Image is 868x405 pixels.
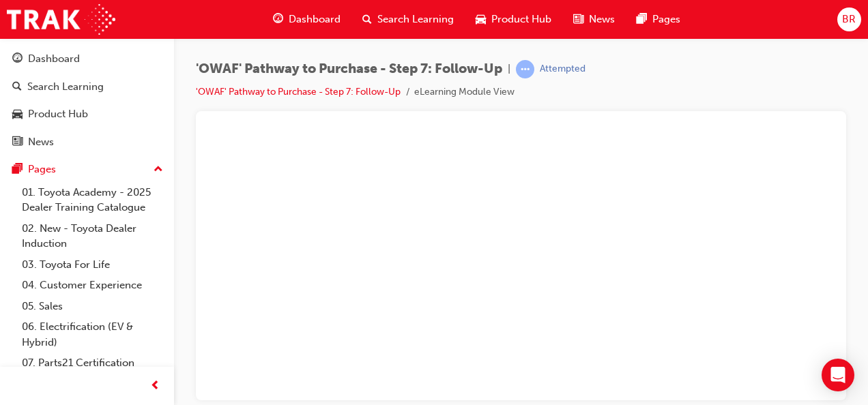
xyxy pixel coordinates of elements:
div: Product Hub [28,106,88,122]
span: prev-icon [150,378,160,395]
span: 'OWAF' Pathway to Purchase - Step 7: Follow-Up [196,61,502,77]
a: Product Hub [5,102,169,127]
a: car-iconProduct Hub [465,5,562,33]
span: Dashboard [289,12,341,27]
span: pages-icon [637,11,647,28]
a: 02. New - Toyota Dealer Induction [16,218,169,254]
span: car-icon [476,11,486,28]
div: Open Intercom Messenger [822,359,854,391]
div: Search Learning [27,79,104,95]
li: eLearning Module View [414,85,515,100]
span: | [508,61,510,77]
a: 'OWAF' Pathway to Purchase - Step 7: Follow-Up [196,86,401,97]
a: news-iconNews [562,5,626,33]
span: search-icon [12,81,22,93]
div: News [28,134,54,150]
span: learningRecordVerb_ATTEMPT-icon [516,60,534,78]
span: Search Learning [377,12,454,27]
span: Pages [652,12,680,27]
a: News [5,130,169,155]
a: Dashboard [5,46,169,72]
img: Trak [7,4,115,35]
a: guage-iconDashboard [262,5,351,33]
span: up-icon [154,161,163,179]
div: Pages [28,162,56,177]
span: car-icon [12,108,23,121]
span: pages-icon [12,164,23,176]
span: search-icon [362,11,372,28]
a: search-iconSearch Learning [351,5,465,33]
a: 07. Parts21 Certification [16,352,169,374]
a: 04. Customer Experience [16,275,169,296]
span: Product Hub [491,12,551,27]
button: BR [837,7,861,31]
span: guage-icon [273,11,283,28]
a: 05. Sales [16,296,169,317]
div: Dashboard [28,51,80,67]
span: News [589,12,615,27]
button: DashboardSearch LearningProduct HubNews [5,44,169,157]
span: BR [842,12,856,27]
button: Pages [5,157,169,182]
a: 01. Toyota Academy - 2025 Dealer Training Catalogue [16,182,169,218]
span: news-icon [12,136,23,149]
a: 03. Toyota For Life [16,254,169,275]
div: Attempted [540,63,585,76]
a: 06. Electrification (EV & Hybrid) [16,316,169,352]
span: news-icon [573,11,583,28]
a: Search Learning [5,74,169,100]
span: guage-icon [12,53,23,65]
a: pages-iconPages [626,5,691,33]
